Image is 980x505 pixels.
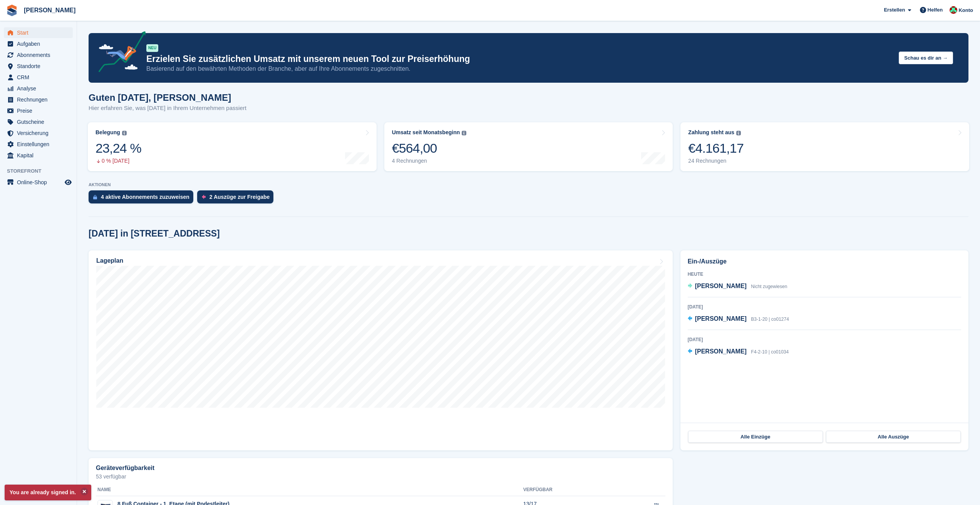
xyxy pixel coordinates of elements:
a: menu [4,128,73,138]
div: 2 Auszüge zur Freigabe [209,194,270,200]
p: AKTIONEN [89,182,968,187]
div: [DATE] [688,303,961,310]
span: Versicherung [17,128,63,138]
div: 23,24 % [95,140,141,156]
div: 4 aktive Abonnements zuzuweisen [101,194,189,200]
h1: Guten [DATE], [PERSON_NAME] [89,92,246,103]
span: Abonnements [17,50,63,60]
img: icon-info-grey-7440780725fd019a000dd9b08b2336e03edf1995a4989e88bcd33f0948082b44.svg [736,131,741,135]
span: [PERSON_NAME] [695,315,747,322]
span: Konto [958,7,973,14]
a: Alle Auszüge [826,431,961,443]
img: Maximilian Friedl [950,6,957,14]
a: menu [4,27,73,38]
a: menu [4,105,73,116]
a: menu [4,50,73,60]
a: menu [4,38,73,49]
span: Helfen [928,6,943,14]
a: [PERSON_NAME] [21,4,79,17]
span: Start [17,27,63,38]
div: Umsatz seit Monatsbeginn [392,129,460,136]
a: menu [4,83,73,94]
p: Basierend auf den bewährten Methoden der Branche, aber auf Ihre Abonnements zugeschnitten. [146,65,893,73]
a: [PERSON_NAME] F4-2-10 | co01034 [688,347,789,357]
a: 4 aktive Abonnements zuzuweisen [89,190,197,207]
span: [PERSON_NAME] [695,348,747,355]
a: Zahlung steht aus €4.161,17 24 Rechnungen [680,122,969,171]
span: [PERSON_NAME] [695,283,747,289]
span: Kapital [17,150,63,161]
img: icon-info-grey-7440780725fd019a000dd9b08b2336e03edf1995a4989e88bcd33f0948082b44.svg [462,131,466,135]
p: 53 verfügbar [96,474,665,479]
div: Belegung [95,129,120,136]
a: Umsatz seit Monatsbeginn €564,00 4 Rechnungen [384,122,673,171]
p: Hier erfahren Sie, was [DATE] in Ihrem Unternehmen passiert [89,104,246,113]
a: Alle Einzüge [688,431,823,443]
span: Online-Shop [17,177,63,188]
div: [DATE] [688,336,961,343]
p: You are already signed in. [5,485,91,500]
span: Standorte [17,61,63,72]
a: menu [4,72,73,83]
div: €4.161,17 [688,140,744,156]
div: €564,00 [392,140,467,156]
div: NEU [146,44,158,52]
div: 0 % [DATE] [95,158,141,164]
span: Storefront [7,167,77,175]
img: price-adjustments-announcement-icon-8257ccfd72463d97f412b2fc003d46551f7dbcb40ab6d574587a9cd5c0d94... [92,31,146,75]
div: 4 Rechnungen [392,158,467,164]
th: Name [96,484,523,496]
h2: Lageplan [96,257,123,264]
span: B3-1-20 | co01274 [751,317,789,322]
h2: Geräteverfügbarkeit [96,465,154,472]
h2: Ein-/Auszüge [688,257,961,266]
th: Verfügbar [523,484,615,496]
span: Preise [17,105,63,116]
span: Erstellen [884,6,905,14]
span: Gutscheine [17,117,63,127]
img: move_outs_to_deallocate_icon-f764333ba52eb49d3ac5e1228854f67142a1ed5810a6f6cc68b1a99e826820c5.svg [202,195,206,199]
a: [PERSON_NAME] B3-1-20 | co01274 [688,314,789,324]
a: [PERSON_NAME] Nicht zugewiesen [688,282,787,292]
span: Aufgaben [17,38,63,49]
a: Belegung 23,24 % 0 % [DATE] [88,122,377,171]
a: menu [4,117,73,127]
a: menu [4,139,73,150]
span: Einstellungen [17,139,63,150]
h2: [DATE] in [STREET_ADDRESS] [89,228,220,239]
span: Analyse [17,83,63,94]
p: Erzielen Sie zusätzlichen Umsatz mit unserem neuen Tool zur Preiserhöhung [146,53,893,65]
a: menu [4,94,73,105]
div: Zahlung steht aus [688,129,734,136]
span: F4-2-10 | co01034 [751,349,789,355]
button: Schau es dir an → [899,52,953,64]
a: Lageplan [89,250,673,450]
img: icon-info-grey-7440780725fd019a000dd9b08b2336e03edf1995a4989e88bcd33f0948082b44.svg [122,131,127,135]
a: Speisekarte [4,177,73,188]
a: Vorschau-Shop [64,178,73,187]
a: 2 Auszüge zur Freigabe [197,190,278,207]
span: Nicht zugewiesen [751,284,787,289]
a: menu [4,150,73,161]
span: CRM [17,72,63,83]
a: menu [4,61,73,72]
div: Heute [688,271,961,278]
div: 24 Rechnungen [688,158,744,164]
img: active_subscription_to_allocate_icon-d502201f5373d7db506a760aba3b589e785aa758c864c3986d89f69b8ff3... [93,195,97,200]
img: stora-icon-8386f47178a22dfd0bd8f6a31ec36ba5ce8667c1dd55bd0f319d3a0aa187defe.svg [6,5,18,16]
span: Rechnungen [17,94,63,105]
